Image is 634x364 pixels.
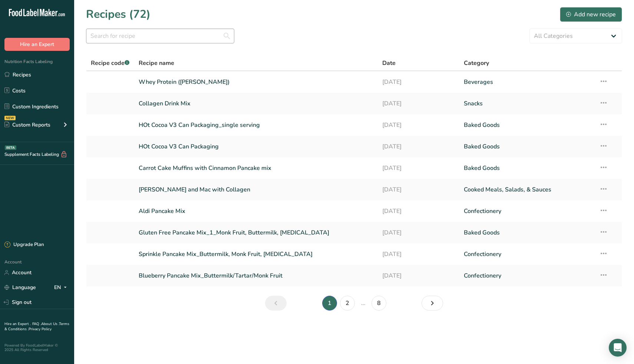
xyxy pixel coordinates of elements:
h1: Recipes (72) [86,6,151,23]
div: EN [54,283,70,292]
a: [DATE] [382,268,455,283]
div: Custom Reports [4,121,50,129]
button: Hire an Expert [4,38,70,51]
button: Add new recipe [560,7,622,22]
a: [DATE] [382,225,455,240]
a: Gluten Free Pancake Mix_1_Monk Fruit, Buttermilk, [MEDICAL_DATA] [139,225,374,240]
a: Aldi Pancake Mix [139,203,374,219]
a: Whey Protein ([PERSON_NAME]) [139,74,374,90]
a: Hire an Expert . [4,321,31,327]
a: Page 2. [340,296,355,311]
a: [PERSON_NAME] and Mac with Collagen [139,182,374,197]
a: Baked Goods [464,117,590,133]
a: Cooked Meals, Salads, & Sauces [464,182,590,197]
span: Recipe name [139,59,174,68]
a: [DATE] [382,117,455,133]
a: Confectionery [464,268,590,283]
a: HOt Cocoa V3 Can Packaging_single serving [139,117,374,133]
a: [DATE] [382,203,455,219]
a: Beverages [464,74,590,90]
a: Confectionery [464,246,590,262]
a: [DATE] [382,246,455,262]
a: [DATE] [382,139,455,154]
a: Blueberry Pancake Mix_Buttermilk/Tartar/Monk Fruit [139,268,374,283]
a: Collagen Drink Mix [139,96,374,111]
a: [DATE] [382,96,455,111]
a: Snacks [464,96,590,111]
a: Terms & Conditions . [4,321,69,332]
a: Next page [422,296,443,311]
a: Page 8. [372,296,386,311]
a: Baked Goods [464,225,590,240]
input: Search for recipe [86,29,234,43]
div: NEW [4,116,16,120]
a: Sprinkle Pancake Mix_Buttermilk, Monk Fruit, [MEDICAL_DATA] [139,246,374,262]
span: Recipe code [91,59,129,67]
a: [DATE] [382,74,455,90]
a: Previous page [265,296,287,311]
div: Upgrade Plan [4,241,44,249]
span: Category [464,59,489,68]
a: About Us . [41,321,59,327]
a: Baked Goods [464,160,590,176]
a: Language [4,281,36,294]
div: BETA [5,145,16,150]
a: Confectionery [464,203,590,219]
a: [DATE] [382,160,455,176]
div: Powered By FoodLabelMaker © 2025 All Rights Reserved [4,343,70,352]
a: HOt Cocoa V3 Can Packaging [139,139,374,154]
a: Privacy Policy [29,327,52,332]
div: Open Intercom Messenger [609,339,627,357]
a: [DATE] [382,182,455,197]
a: Carrot Cake Muffins with Cinnamon Pancake mix [139,160,374,176]
div: Add new recipe [566,10,616,19]
a: Baked Goods [464,139,590,154]
a: FAQ . [32,321,41,327]
span: Date [382,59,396,68]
